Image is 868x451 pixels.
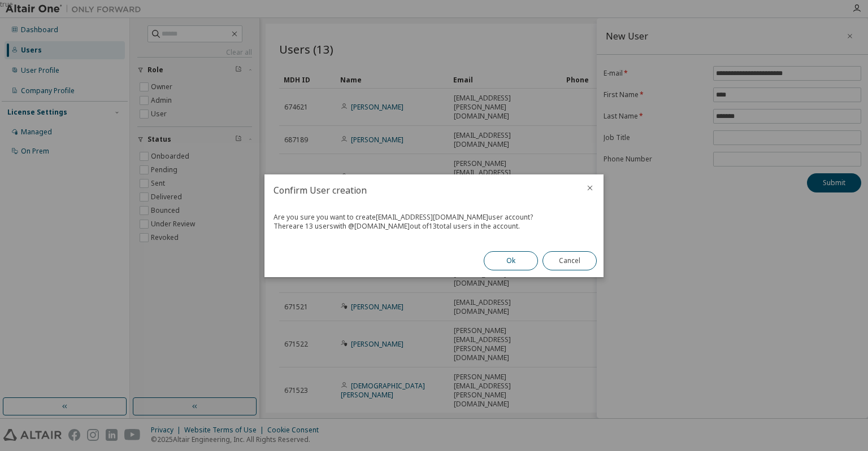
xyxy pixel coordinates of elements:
h2: Confirm User creation [264,174,576,206]
button: Ok [484,251,538,270]
div: Are you sure you want to create [EMAIL_ADDRESS][DOMAIN_NAME] user account? [274,213,594,222]
div: There are 13 users with @ [DOMAIN_NAME] out of 13 total users in the account. [274,222,594,231]
button: Cancel [542,251,597,270]
button: close [585,183,594,192]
